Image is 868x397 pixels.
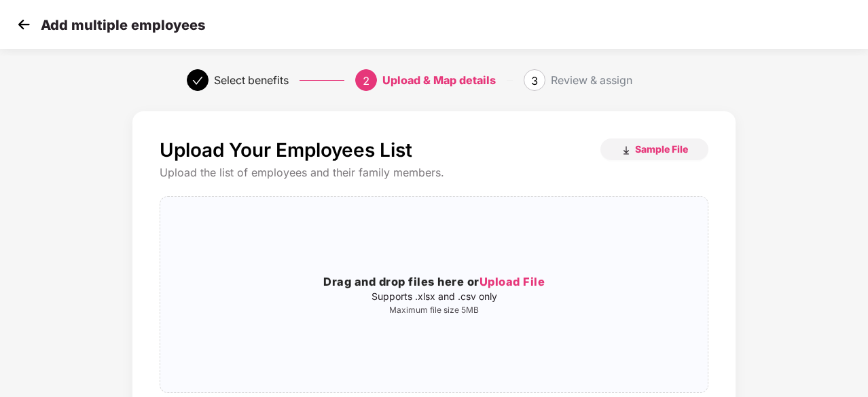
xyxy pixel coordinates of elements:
[480,275,545,288] span: Upload File
[600,138,708,160] button: Sample File
[160,291,708,302] p: Supports .xlsx and .csv only
[41,17,205,33] p: Add multiple employees
[214,69,289,91] div: Select benefits
[192,75,203,86] span: check
[160,273,708,291] h3: Drag and drop files here or
[160,197,708,392] span: Drag and drop files here orUpload FileSupports .xlsx and .csv onlyMaximum file size 5MB
[14,14,34,35] img: svg+xml;base64,PHN2ZyB4bWxucz0iaHR0cDovL3d3dy53My5vcmcvMjAwMC9zdmciIHdpZHRoPSIzMCIgaGVpZ2h0PSIzMC...
[160,166,708,180] div: Upload the list of employees and their family members.
[621,145,632,156] img: download_icon
[635,143,688,155] span: Sample File
[160,305,708,316] p: Maximum file size 5MB
[551,69,632,91] div: Review & assign
[531,74,538,88] span: 3
[382,69,496,91] div: Upload & Map details
[160,138,412,162] p: Upload Your Employees List
[363,74,369,88] span: 2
